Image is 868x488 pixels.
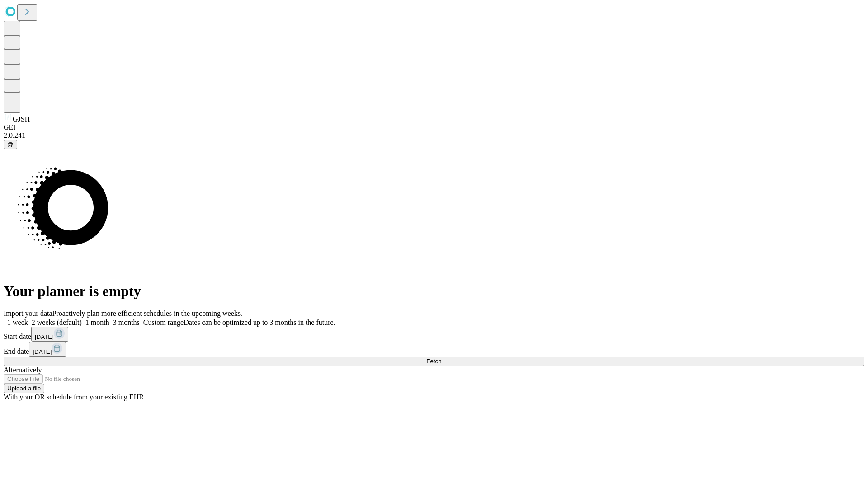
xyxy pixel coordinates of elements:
span: 1 week [7,319,28,326]
span: 1 month [85,319,109,326]
span: [DATE] [35,333,54,340]
button: Upload a file [4,384,44,393]
span: Custom range [143,319,184,326]
div: Start date [4,327,864,342]
span: [DATE] [33,348,52,355]
span: Proactively plan more efficient schedules in the upcoming weeks. [52,310,242,317]
span: GJSH [13,115,30,123]
span: 2 weeks (default) [32,319,82,326]
span: With your OR schedule from your existing EHR [4,393,144,401]
span: Alternatively [4,366,42,374]
button: [DATE] [31,327,68,342]
span: Dates can be optimized up to 3 months in the future. [184,319,335,326]
button: [DATE] [29,342,66,357]
span: Fetch [426,358,441,365]
button: Fetch [4,357,864,366]
span: 3 months [113,319,140,326]
div: 2.0.241 [4,131,864,140]
span: Import your data [4,310,52,317]
button: @ [4,140,17,149]
span: @ [7,141,14,148]
h1: Your planner is empty [4,283,864,300]
div: GEI [4,123,864,131]
div: End date [4,342,864,357]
